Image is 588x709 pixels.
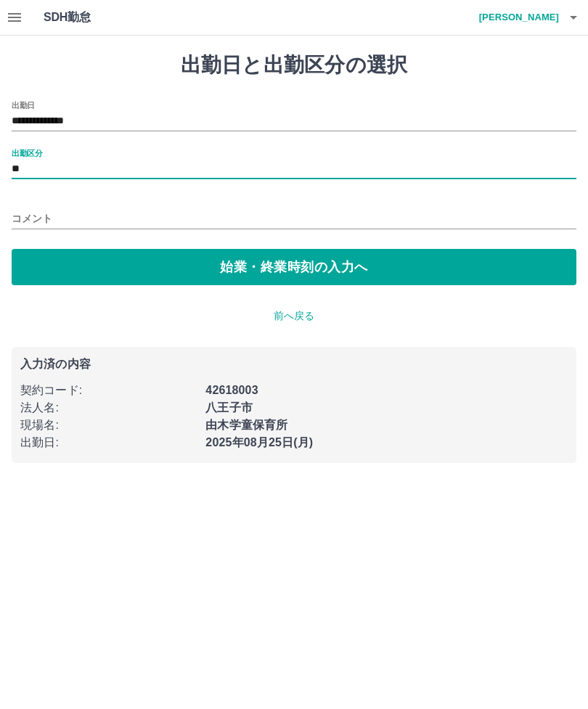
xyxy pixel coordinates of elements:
[12,147,42,158] label: 出勤区分
[205,436,313,448] b: 2025年08月25日(月)
[12,99,35,110] label: 出勤日
[12,53,576,78] h1: 出勤日と出勤区分の選択
[20,417,197,434] p: 現場名 :
[12,249,576,285] button: 始業・終業時刻の入力へ
[20,434,197,451] p: 出勤日 :
[20,382,197,399] p: 契約コード :
[205,384,258,396] b: 42618003
[205,401,253,414] b: 八王子市
[20,399,197,417] p: 法人名 :
[12,308,576,324] p: 前へ戻る
[205,419,287,431] b: 由木学童保育所
[20,358,568,370] p: 入力済の内容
